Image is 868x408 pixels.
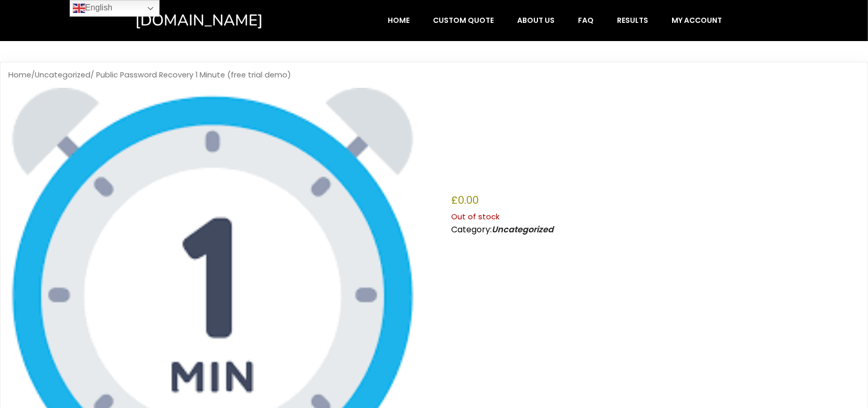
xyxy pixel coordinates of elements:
[451,104,860,186] h1: Public Password Recovery 1 Minute (free trial demo)
[606,10,659,30] a: Results
[492,223,554,235] a: Uncategorized
[377,10,420,30] a: Home
[567,10,604,30] a: FAQ
[661,10,733,30] a: My account
[433,16,494,25] span: Custom Quote
[73,2,85,15] img: en
[506,10,565,30] a: About Us
[135,10,307,31] a: [DOMAIN_NAME]
[8,70,31,80] a: Home
[35,70,90,80] a: Uncategorized
[672,16,722,25] span: My account
[517,16,555,25] span: About Us
[578,16,594,25] span: FAQ
[451,193,479,207] bdi: 0.00
[8,70,860,80] nav: Breadcrumb
[422,10,505,30] a: Custom Quote
[451,223,554,235] span: Category:
[451,193,458,207] span: £
[617,16,648,25] span: Results
[388,16,410,25] span: Home
[451,210,860,223] p: Out of stock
